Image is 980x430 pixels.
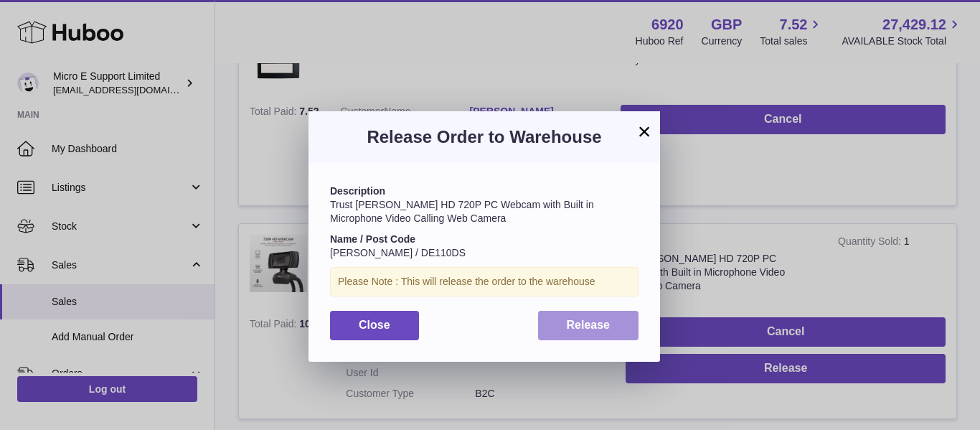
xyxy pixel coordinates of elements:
strong: Description [330,185,385,197]
span: [PERSON_NAME] / DE110DS [330,247,466,258]
strong: Name / Post Code [330,233,415,245]
span: Close [359,319,390,331]
button: Close [330,311,419,340]
div: Please Note : This will release the order to the warehouse [330,267,639,296]
h3: Release Order to Warehouse [330,126,639,149]
span: Trust [PERSON_NAME] HD 720P PC Webcam with Built in Microphone Video Calling Web Camera [330,199,594,224]
span: Release [567,319,611,331]
button: Release [538,311,639,340]
button: × [636,123,653,140]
